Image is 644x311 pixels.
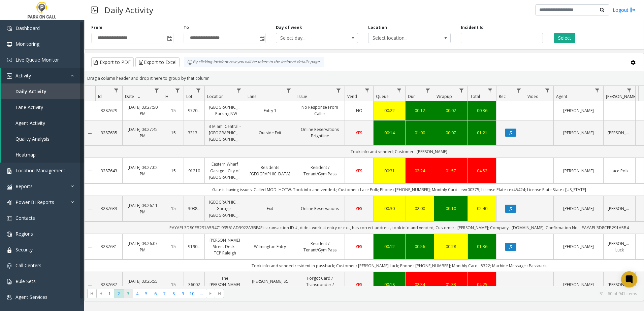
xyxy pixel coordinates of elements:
a: Agent Filter Menu [593,86,602,95]
span: Sortable [136,94,142,99]
img: 'icon' [7,295,12,300]
a: Daily Activity [1,83,84,99]
a: Activity [1,68,84,83]
a: Collapse Details [85,168,95,174]
a: [PERSON_NAME] [558,130,599,136]
a: 00:30 [378,205,401,212]
img: 'icon' [7,73,12,79]
span: Security [15,246,33,253]
span: Queue [376,94,389,99]
a: 04:25 [472,281,492,288]
span: Reports [15,183,33,189]
a: Queue Filter Menu [395,86,404,95]
a: 15 [167,168,180,174]
a: Dur Filter Menu [423,86,432,95]
a: 15 [167,130,180,136]
a: [GEOGRAPHIC_DATA] Garage - [GEOGRAPHIC_DATA] [209,199,241,218]
a: 00:28 [438,243,463,250]
a: 36002 [188,281,200,288]
a: 01:21 [472,130,492,136]
a: 972071 [188,107,200,114]
span: Go to the previous page [98,291,104,296]
a: 01:57 [438,168,463,174]
img: 'icon' [7,216,12,221]
a: Resident / Tenant/Gym Pass [299,240,341,253]
span: YES [356,282,362,287]
span: Go to the next page [206,289,215,298]
a: Id Filter Menu [112,86,121,95]
span: Quality Analysis [15,136,50,142]
span: Agent Activity [15,120,45,126]
a: 02:24 [410,168,430,174]
a: [PERSON_NAME] [558,243,599,250]
a: Location Filter Menu [234,86,244,95]
a: [PERSON_NAME] [558,205,599,212]
a: [DATE] 03:27:45 PM [127,126,159,139]
div: 00:10 [438,205,463,212]
a: Lot Filter Menu [194,86,203,95]
button: Export to Excel [135,57,180,67]
kendo-pager-info: 31 - 60 of 941 items [228,291,637,297]
label: Day of week [276,25,302,31]
span: Page 8 [169,289,178,298]
span: Date [125,94,134,99]
img: 'icon' [7,58,12,63]
a: Date Filter Menu [152,86,161,95]
a: Agent Activity [1,115,84,131]
a: Total Filter Menu [486,86,495,95]
div: Drag a column header and drop it here to group by that column [85,72,644,84]
span: Page 3 [124,289,133,298]
a: [DATE] 03:25:55 PM [127,278,159,291]
a: 00:12 [410,107,430,114]
div: By clicking Incident row you will be taken to the incident details page. [184,57,324,67]
span: Live Queue Monitor [15,57,59,63]
span: Agent [556,94,567,99]
a: 15 [167,205,180,212]
div: 00:36 [472,107,492,114]
h3: Daily Activity [101,2,157,18]
img: 'icon' [7,232,12,237]
a: Collapse Details [85,206,95,212]
a: YES [349,130,369,136]
div: 00:22 [378,107,401,114]
a: Outside Exit [249,130,291,136]
a: Resident / Tenant/Gym Pass [299,164,341,177]
span: Page 5 [142,289,151,298]
a: 01:00 [410,130,430,136]
img: 'icon' [7,247,12,253]
span: Location [207,94,224,99]
div: 02:00 [410,205,430,212]
span: Go to the last page [215,289,224,298]
div: 00:07 [438,130,463,136]
span: Wrapup [437,94,452,99]
a: [PERSON_NAME] [558,168,599,174]
a: 3287635 [99,130,118,136]
label: To [184,25,189,31]
a: 919004 [188,243,200,250]
div: 02:34 [410,281,430,288]
div: Data table [85,86,644,286]
a: YES [349,281,369,288]
a: 00:12 [378,243,401,250]
span: Page 4 [133,289,142,298]
a: Wilmington Entry [249,243,291,250]
a: 3 Miami Central - [GEOGRAPHIC_DATA] [GEOGRAPHIC_DATA] [209,123,241,143]
a: [PERSON_NAME] St. Exit [249,278,291,291]
span: [PERSON_NAME] [606,94,637,99]
span: Call Centers [15,262,41,269]
label: Incident Id [461,25,484,31]
img: 'icon' [7,168,12,174]
span: YES [356,168,362,174]
span: Rule Sets [15,278,36,284]
a: Heatmap [1,147,84,163]
span: Page 6 [151,289,160,298]
a: 01:36 [472,243,492,250]
a: Residents [GEOGRAPHIC_DATA] [249,164,291,177]
a: Issue Filter Menu [334,86,343,95]
span: Go to the first page [89,291,95,296]
div: 04:52 [472,168,492,174]
span: Go to the next page [208,291,213,296]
